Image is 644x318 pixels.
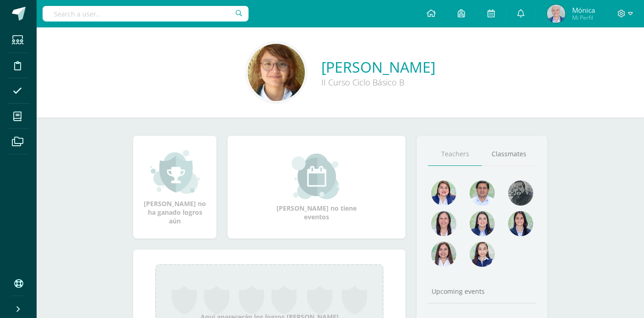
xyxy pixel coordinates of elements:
img: e0582db7cc524a9960c08d03de9ec803.png [470,242,495,267]
img: event_small.png [292,154,341,199]
img: 4179e05c207095638826b52d0d6e7b97.png [508,180,533,206]
img: 7f9121963eb843c30c7fd736a29cc10b.png [547,5,565,23]
img: 421193c219fb0d09e137c3cdd2ddbd05.png [470,211,495,236]
img: 135afc2e3c36cc19cf7f4a6ffd4441d1.png [431,180,456,206]
img: 89f2e03b1d2a82a6f74aee9c16210f7b.png [248,44,305,101]
a: Teachers [428,143,482,166]
img: d4e0c534ae446c0d00535d3bb96704e9.png [508,211,533,236]
a: [PERSON_NAME] [321,57,435,77]
a: Classmates [482,143,536,166]
img: 78f4197572b4db04b380d46154379998.png [431,211,456,236]
div: Upcoming events [428,287,536,296]
span: Mónica [572,5,595,15]
div: II Curso Ciclo Básico B [321,77,435,88]
img: 1e7bfa517bf798cc96a9d855bf172288.png [470,180,495,206]
img: achievement_small.png [150,149,200,195]
div: [PERSON_NAME] no tiene eventos [271,154,363,221]
input: Search a user… [43,6,249,21]
span: Mi Perfil [572,14,595,21]
div: [PERSON_NAME] no ha ganado logros aún [142,149,207,225]
img: 1be4a43e63524e8157c558615cd4c825.png [431,242,456,267]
